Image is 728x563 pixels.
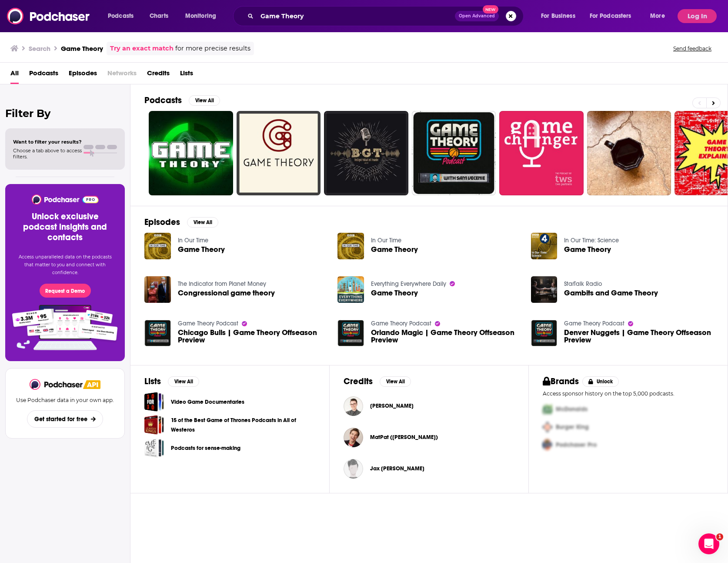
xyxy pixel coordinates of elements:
[650,10,665,22] span: More
[189,95,220,106] button: View All
[178,320,238,327] a: Game Theory Podcast
[371,280,446,288] a: Everything Everywhere Daily
[337,233,364,259] a: Game Theory
[16,211,114,243] h3: Unlock exclusive podcast insights and contacts
[31,194,99,204] img: Podchaser - Follow, Share and Rate Podcasts
[69,66,97,84] a: Episodes
[171,416,315,435] a: 15 of the Best Game of Thrones Podcasts in All of Westeros
[108,10,134,22] span: Podcasts
[144,320,171,346] img: Chicago Bulls | Game Theory Offseason Preview
[10,66,19,84] a: All
[144,392,164,412] a: Video Game Documentaries
[175,44,250,54] span: for more precise results
[144,217,180,228] h2: Episodes
[590,10,631,22] span: For Podcasters
[371,237,401,244] a: In Our Time
[257,9,455,23] input: Search podcasts, credits, & more...
[678,9,717,23] button: Log In
[539,418,556,436] img: Second Pro Logo
[564,320,624,327] a: Game Theory Podcast
[144,376,161,387] h2: Lists
[371,320,431,327] a: Game Theory Podcast
[344,428,363,447] img: MatPat (Matthew Patrick)
[541,10,575,22] span: For Business
[150,10,168,22] span: Charts
[178,246,225,253] a: Game Theory
[16,253,114,277] p: Access unparalleled data on the podcasts that matter to you and connect with confidence.
[344,376,411,387] a: CreditsView All
[370,465,424,472] span: Jax [PERSON_NAME]
[180,66,193,84] a: Lists
[564,289,658,297] a: Gambits and Game Theory
[107,66,137,84] span: Networks
[539,400,556,418] img: First Pro Logo
[556,441,597,449] span: Podchaser Pro
[29,66,58,84] a: Podcasts
[83,380,100,389] img: Podchaser API banner
[29,44,50,53] h3: Search
[178,289,275,297] a: Congressional game theory
[371,289,418,297] a: Game Theory
[564,246,611,253] span: Game Theory
[644,9,676,23] button: open menu
[370,402,414,409] span: [PERSON_NAME]
[698,533,719,554] iframe: Intercom live chat
[380,376,411,387] button: View All
[344,455,514,483] button: Jax FalconeJax Falcone
[531,320,558,346] img: Denver Nuggets | Game Theory Offseason Preview
[144,233,171,259] img: Game Theory
[13,147,82,160] span: Choose a tab above to access filters.
[144,415,164,435] a: 15 of the Best Game of Thrones Podcasts in All of Westeros
[671,45,714,52] button: Send feedback
[371,246,418,253] a: Game Theory
[27,410,103,428] button: Get started for free
[564,329,714,344] a: Denver Nuggets | Game Theory Offseason Preview
[5,107,125,120] h2: Filter By
[13,139,82,145] span: Want to filter your results?
[178,280,266,288] a: The Indicator from Planet Money
[556,405,588,413] span: McDonalds
[178,237,208,244] a: In Our Time
[531,276,558,303] img: Gambits and Game Theory
[187,217,218,228] button: View All
[144,438,164,458] a: Podcasts for sense-making
[543,376,579,387] h2: Brands
[344,396,363,416] img: Tom Robinson
[337,276,364,303] a: Game Theory
[556,423,589,431] span: Burger King
[61,44,103,53] h3: Game Theory
[40,284,91,298] button: Request a Demo
[483,5,498,13] span: New
[531,233,558,259] img: Game Theory
[144,276,171,303] a: Congressional game theory
[102,9,145,23] button: open menu
[337,320,364,346] a: Orlando Magic | Game Theory Offseason Preview
[535,9,586,23] button: open menu
[147,66,170,84] a: Credits
[168,376,199,387] button: View All
[179,9,227,23] button: open menu
[144,95,182,106] h2: Podcasts
[30,379,83,390] img: Podchaser - Follow, Share and Rate Podcasts
[16,397,114,403] p: Use Podchaser data in your own app.
[7,8,90,24] img: Podchaser - Follow, Share and Rate Podcasts
[171,443,240,453] a: Podcasts for sense-making
[370,465,424,472] a: Jax Falcone
[144,217,218,228] a: EpisodesView All
[144,376,199,387] a: ListsView All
